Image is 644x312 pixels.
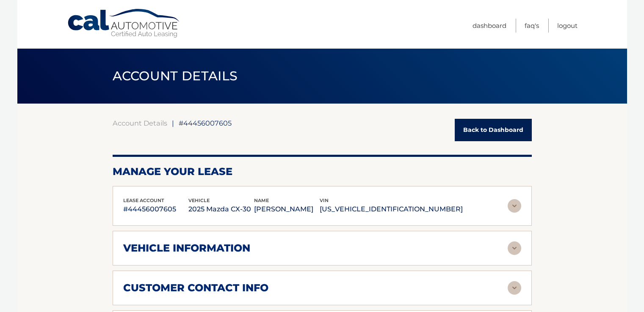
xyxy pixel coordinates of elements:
[254,197,269,203] span: name
[113,165,532,178] h2: Manage Your Lease
[254,203,320,215] p: [PERSON_NAME]
[320,197,329,203] span: vin
[508,281,521,295] img: accordion-rest.svg
[188,203,254,215] p: 2025 Mazda CX-30
[179,119,232,127] span: #44456007605
[113,119,167,127] a: Account Details
[473,19,506,33] a: Dashboard
[320,203,463,215] p: [US_VEHICLE_IDENTIFICATION_NUMBER]
[188,197,210,203] span: vehicle
[123,242,250,255] h2: vehicle information
[123,282,268,294] h2: customer contact info
[123,203,189,215] p: #44456007605
[525,19,539,33] a: FAQ's
[123,197,164,203] span: lease account
[557,19,578,33] a: Logout
[508,199,521,213] img: accordion-rest.svg
[113,68,238,84] span: ACCOUNT DETAILS
[67,8,181,38] a: Cal Automotive
[172,119,174,127] span: |
[508,241,521,255] img: accordion-rest.svg
[455,119,532,141] a: Back to Dashboard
